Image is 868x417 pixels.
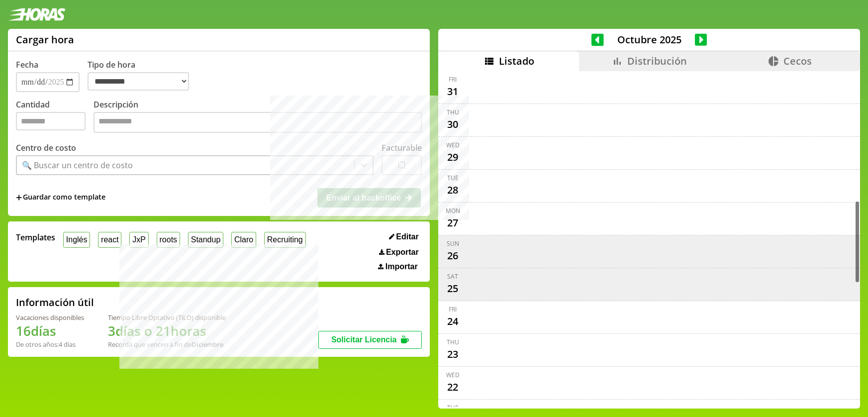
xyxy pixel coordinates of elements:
[16,59,38,70] label: Fecha
[445,84,461,100] div: 31
[108,322,226,340] h1: 3 días o 21 horas
[16,33,74,46] h1: Cargar hora
[386,248,419,257] span: Exportar
[16,192,22,203] span: +
[8,8,66,21] img: logotipo
[449,75,457,84] div: Fri
[396,232,418,241] span: Editar
[16,322,84,340] h1: 16 días
[386,262,418,271] span: Importar
[16,112,86,130] input: Cantidad
[157,232,180,247] button: roots
[331,335,397,344] span: Solicitar Licencia
[447,338,459,346] div: Thu
[445,346,461,362] div: 23
[376,247,422,257] button: Exportar
[94,99,422,135] label: Descripción
[447,108,459,116] div: Thu
[88,59,197,92] label: Tipo de hora
[318,331,422,349] button: Solicitar Licencia
[108,340,226,349] div: Recordá que vencen a fin de
[445,281,461,297] div: 25
[88,72,189,91] select: Tipo de hora
[446,371,460,379] div: Wed
[445,313,461,329] div: 24
[445,379,461,395] div: 22
[447,239,459,248] div: Sun
[447,404,459,412] div: Tue
[445,248,461,264] div: 26
[446,141,460,149] div: Wed
[98,232,121,247] button: react
[499,54,534,68] span: Listado
[382,142,422,153] label: Facturable
[447,272,458,281] div: Sat
[386,232,422,242] button: Editar
[627,54,687,68] span: Distribución
[16,340,84,349] div: De otros años: 4 días
[16,232,55,243] span: Templates
[16,296,94,309] h2: Información útil
[192,340,223,349] b: Diciembre
[445,182,461,198] div: 28
[445,215,461,231] div: 27
[16,99,94,135] label: Cantidad
[22,160,133,171] div: 🔍 Buscar un centro de costo
[264,232,306,247] button: Recruiting
[231,232,256,247] button: Claro
[16,192,105,203] span: +Guardar como template
[16,142,76,153] label: Centro de costo
[445,116,461,132] div: 30
[188,232,223,247] button: Standup
[783,54,812,68] span: Cecos
[63,232,90,247] button: Inglés
[445,149,461,165] div: 29
[16,313,84,322] div: Vacaciones disponibles
[446,207,460,215] div: Mon
[94,112,422,133] textarea: Descripción
[449,305,457,313] div: Fri
[604,33,695,46] span: Octubre 2025
[108,313,226,322] div: Tiempo Libre Optativo (TiLO) disponible
[129,232,148,247] button: JxP
[447,174,459,182] div: Tue
[438,71,860,407] div: scrollable content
